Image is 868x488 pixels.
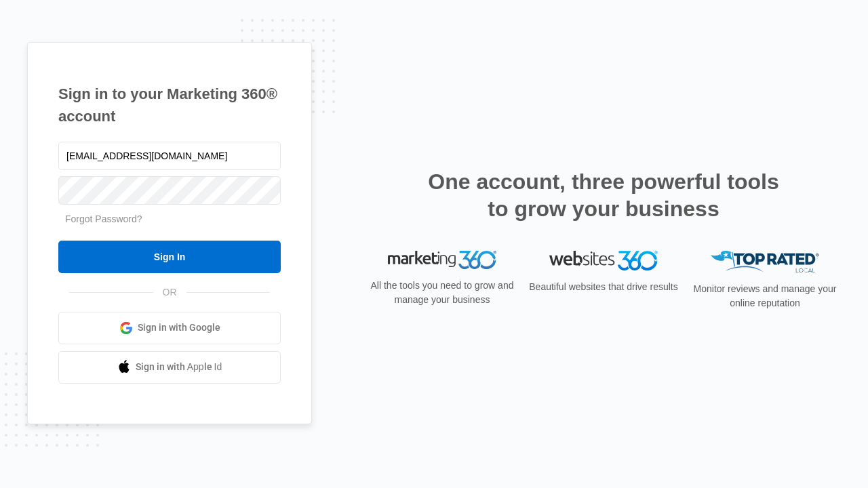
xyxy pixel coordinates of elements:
[366,279,518,307] p: All the tools you need to grow and manage your business
[65,213,142,224] a: Forgot Password?
[153,285,186,300] span: OR
[424,168,783,222] h2: One account, three powerful tools to grow your business
[58,142,281,170] input: Email
[136,360,222,374] span: Sign in with Apple Id
[689,282,841,310] p: Monitor reviews and manage your online reputation
[528,280,679,294] p: Beautiful websites that drive results
[711,251,819,273] img: Top Rated Local
[58,351,281,384] a: Sign in with Apple Id
[58,83,281,127] h1: Sign in to your Marketing 360® account
[58,241,281,273] input: Sign In
[138,321,220,335] span: Sign in with Google
[549,251,658,270] img: Websites 360
[388,251,496,270] img: Marketing 360
[58,312,281,344] a: Sign in with Google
